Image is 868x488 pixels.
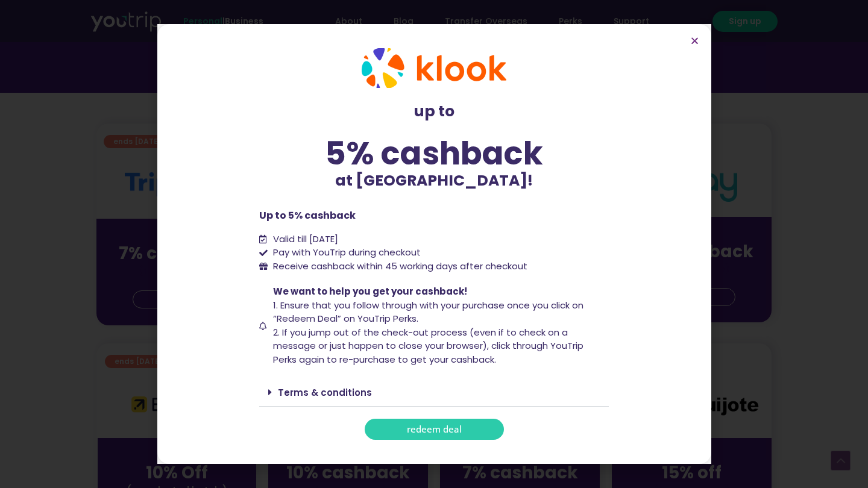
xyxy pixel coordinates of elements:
div: 5% cashback [259,137,609,169]
p: up to [259,100,609,123]
span: 2. If you jump out of the check-out process (even if to check on a message or just happen to clos... [273,326,583,366]
div: Terms & conditions [259,378,609,407]
p: at [GEOGRAPHIC_DATA]! [259,169,609,192]
span: Valid till [DATE] [270,233,338,246]
span: 1. Ensure that you follow through with your purchase once you click on “Redeem Deal” on YouTrip P... [273,299,583,325]
a: Terms & conditions [278,386,372,399]
span: redeem deal [407,425,462,434]
a: Close [690,36,699,45]
p: Up to 5% cashback [259,208,609,223]
span: Pay with YouTrip during checkout [270,246,421,260]
span: We want to help you get your cashback! [273,285,467,298]
span: Receive cashback within 45 working days after checkout [270,260,527,274]
a: redeem deal [365,419,504,440]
